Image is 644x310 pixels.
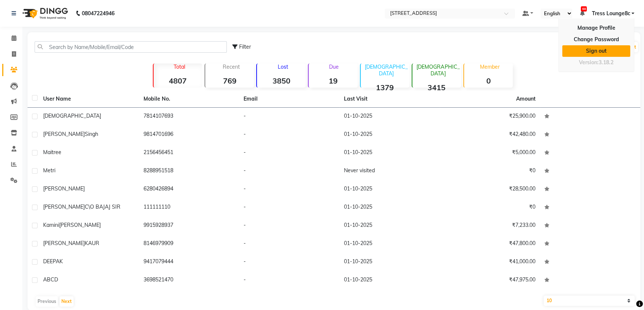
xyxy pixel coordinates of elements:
td: 2156456451 [139,144,239,162]
td: 8146979909 [139,235,239,253]
strong: 3415 [412,83,461,92]
span: Metri [43,167,55,174]
td: 8288951518 [139,162,239,180]
td: - [239,271,339,290]
span: [PERSON_NAME] [59,222,101,228]
td: ₹41,000.00 [440,253,540,271]
td: 7814107693 [139,108,239,126]
b: 08047224946 [82,3,115,24]
a: Sign out [562,45,630,57]
td: 01-10-2025 [339,271,440,290]
td: 01-10-2025 [339,217,440,235]
strong: 769 [205,76,254,85]
span: [PERSON_NAME] [43,203,85,210]
div: Version:3.18.2 [562,57,630,68]
td: - [239,180,339,199]
p: [DEMOGRAPHIC_DATA] [364,63,409,77]
button: Next [59,296,74,307]
a: Change Password [562,34,630,45]
td: - [239,217,339,235]
span: kamini [43,222,59,228]
td: 01-10-2025 [339,253,440,271]
td: 9915928937 [139,217,239,235]
td: - [239,108,339,126]
td: ₹47,800.00 [440,235,540,253]
td: Never visited [339,162,440,180]
td: - [239,235,339,253]
p: [DEMOGRAPHIC_DATA] [415,63,461,77]
td: - [239,162,339,180]
img: logo [19,3,70,24]
td: 9417079444 [139,253,239,271]
a: 68 [580,10,584,17]
span: [PERSON_NAME] [43,240,85,247]
span: KAUR [85,240,99,247]
span: ABCD [43,276,58,283]
strong: 3850 [257,76,306,85]
strong: 1379 [361,83,409,92]
strong: 0 [464,76,513,85]
td: - [239,126,339,144]
td: 01-10-2025 [339,180,440,199]
p: Member [467,63,513,70]
input: Search by Name/Mobile/Email/Code [35,41,227,53]
td: 01-10-2025 [339,235,440,253]
span: [PERSON_NAME] [43,131,85,137]
td: 01-10-2025 [339,199,440,217]
td: ₹42,480.00 [440,126,540,144]
p: Lost [260,63,306,70]
th: User Name [39,91,139,108]
td: 6280426894 [139,180,239,199]
span: C\O BAJAJ SIR [85,203,120,210]
th: Email [239,91,339,108]
th: Amount [512,91,540,107]
th: Last Visit [339,91,440,108]
td: ₹7,233.00 [440,217,540,235]
td: ₹0 [440,162,540,180]
p: Recent [208,63,254,70]
td: - [239,144,339,162]
p: Due [310,63,357,70]
span: maitree [43,149,61,156]
td: 01-10-2025 [339,144,440,162]
span: [PERSON_NAME] [43,185,85,192]
strong: 4807 [154,76,202,85]
span: singh [85,131,98,137]
td: ₹47,975.00 [440,271,540,290]
td: 9814701696 [139,126,239,144]
td: ₹25,900.00 [440,108,540,126]
td: 111111110 [139,199,239,217]
strong: 19 [309,76,357,85]
span: DEEPAK [43,258,63,265]
td: ₹0 [440,199,540,217]
td: - [239,253,339,271]
span: [DEMOGRAPHIC_DATA] [43,112,101,119]
a: Manage Profile [562,22,630,34]
td: 3698521470 [139,271,239,290]
p: Total [157,63,202,70]
span: 68 [581,6,587,12]
td: - [239,199,339,217]
td: 01-10-2025 [339,126,440,144]
th: Mobile No. [139,91,239,108]
span: Filter [239,43,251,50]
td: ₹28,500.00 [440,180,540,199]
span: Tress Lounge8c [592,10,630,17]
td: ₹5,000.00 [440,144,540,162]
td: 01-10-2025 [339,108,440,126]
